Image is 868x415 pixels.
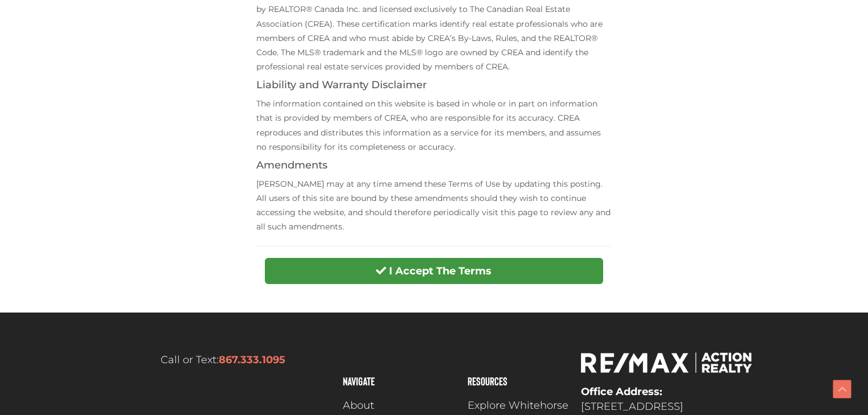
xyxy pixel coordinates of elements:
[219,354,285,366] a: 867.333.1095
[389,265,492,277] strong: I Accept The Terms
[256,80,611,91] h4: Liability and Warranty Disclaimer
[256,160,611,171] h4: Amendments
[468,398,570,413] a: Explore Whitehorse
[468,398,568,413] span: Explore Whitehorse
[115,352,331,368] p: Call or Text:
[581,385,662,398] strong: Office Address:
[265,258,603,284] button: I Accept The Terms
[468,375,570,387] h4: Resources
[256,97,611,154] p: The information contained on this website is based in whole or in part on information that is pro...
[256,177,611,235] p: [PERSON_NAME] may at any time amend these Terms of Use by updating this posting. All users of thi...
[343,375,456,387] h4: Navigate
